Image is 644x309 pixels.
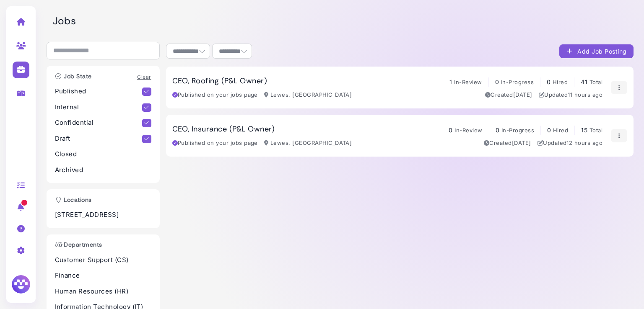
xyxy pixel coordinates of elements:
span: 0 [495,78,499,85]
span: Total [589,79,602,85]
span: 0 [547,78,551,85]
span: In-Progress [501,127,534,134]
span: 0 [449,126,452,134]
time: Aug 13, 2025 [512,139,531,146]
p: Human Resources (HR) [55,287,151,296]
span: In-Review [454,79,482,85]
span: 41 [581,78,587,85]
time: Aug 18, 2025 [566,139,602,146]
div: Lewes, [GEOGRAPHIC_DATA] [264,139,352,147]
span: In-Progress [501,79,534,85]
p: Archived [55,165,151,175]
span: Hired [553,127,568,134]
p: Closed [55,149,151,159]
h2: Jobs [53,15,634,27]
div: Created [484,139,531,147]
div: Add Job Posting [566,47,627,56]
time: Aug 13, 2025 [513,91,532,98]
div: Lewes, [GEOGRAPHIC_DATA] [264,91,352,99]
div: Updated [538,139,603,147]
p: Internal [55,103,143,112]
p: Customer Support (CS) [55,255,151,265]
h3: Departments [51,241,106,248]
span: 15 [581,126,587,134]
time: Aug 18, 2025 [568,91,602,98]
p: Finance [55,271,151,281]
p: [STREET_ADDRESS] [55,210,151,220]
button: Add Job Posting [559,44,634,58]
p: Draft [55,134,143,144]
p: Published [55,87,143,96]
a: Clear [137,74,151,80]
p: Confidential [55,118,143,128]
img: Megan [10,274,31,295]
span: Hired [553,79,568,85]
span: 0 [496,126,499,134]
span: In-Review [454,127,482,134]
div: Updated [539,91,603,99]
h3: CEO, Insurance (P&L Owner) [172,125,275,134]
h3: Job State [51,73,96,80]
span: 0 [547,126,551,134]
span: 1 [449,78,452,85]
span: Total [589,127,602,134]
h3: CEO, Roofing (P&L Owner) [172,77,267,86]
div: Created [485,91,532,99]
div: Published on your jobs page [172,91,258,99]
div: Published on your jobs page [172,139,258,147]
h3: Locations [51,196,96,203]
